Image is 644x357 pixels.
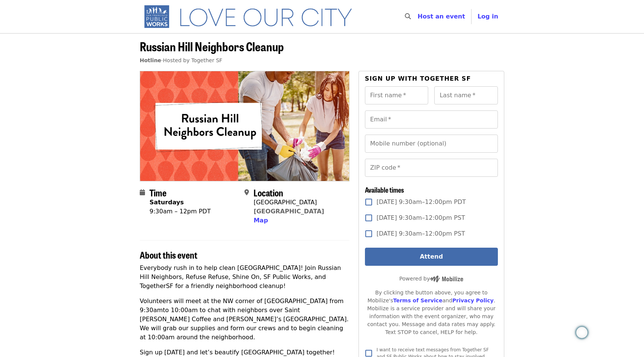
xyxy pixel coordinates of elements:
[365,110,498,129] input: Email
[365,159,498,177] input: ZIP code
[478,13,498,20] span: Log in
[140,248,197,261] span: About this event
[140,57,222,63] span: ·
[365,135,498,153] input: Mobile number (optional)
[140,57,161,63] a: Hotline
[140,348,349,357] p: Sign up [DATE] and let’s beautify [GEOGRAPHIC_DATA] together!
[140,71,349,181] img: Russian Hill Neighbors Cleanup organized by Together SF
[253,208,324,215] a: [GEOGRAPHIC_DATA]
[140,5,363,29] img: SF Public Works - Home
[244,189,249,196] i: map-marker-alt icon
[365,289,498,336] div: By clicking the button above, you agree to Mobilize's and . Mobilize is a service provider and wi...
[365,248,498,266] button: Attend
[365,86,429,104] input: First name
[405,13,411,20] i: search icon
[253,198,324,207] div: [GEOGRAPHIC_DATA]
[365,185,404,195] span: Available times
[365,75,471,82] span: Sign up with Together SF
[399,276,463,282] span: Powered by
[150,207,211,216] div: 9:30am – 12pm PDT
[430,276,463,282] img: Powered by Mobilize
[418,13,465,20] a: Host an event
[253,216,268,225] button: Map
[140,189,145,196] i: calendar icon
[377,198,466,207] span: [DATE] 9:30am–12:00pm PDT
[393,297,443,303] a: Terms of Service
[150,199,184,206] strong: Saturdays
[150,186,166,199] span: Time
[452,297,494,303] a: Privacy Policy
[140,37,284,55] span: Russian Hill Neighbors Cleanup
[253,186,283,199] span: Location
[140,264,349,291] p: Everybody rush in to help clean [GEOGRAPHIC_DATA]! Join Russian Hill Neighbors, Refuse Refuse, Sh...
[472,9,504,24] button: Log in
[377,213,465,222] span: [DATE] 9:30am–12:00pm PST
[253,217,268,224] span: Map
[163,57,223,63] span: Hosted by Together SF
[140,297,349,342] p: Volunteers will meet at the NW corner of [GEOGRAPHIC_DATA] from 9:30amto 10:00am to chat with nei...
[377,229,465,238] span: [DATE] 9:30am–12:00pm PST
[434,86,498,104] input: Last name
[415,8,421,26] input: Search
